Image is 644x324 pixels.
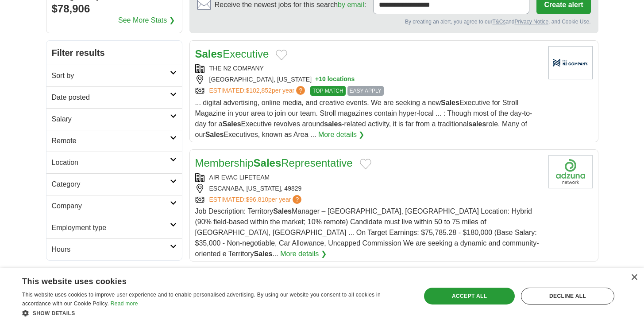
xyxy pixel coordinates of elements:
div: Decline all [521,288,614,304]
h2: Location [52,157,170,168]
img: Company logo [548,155,593,188]
span: This website uses cookies to improve user experience and to enable personalised advertising. By u... [22,292,381,307]
a: More details ❯ [318,129,365,140]
strong: Sales [254,250,273,258]
a: Hours [46,238,182,260]
h2: Sort by [52,70,170,81]
div: Show details [22,308,409,317]
div: ESCANABA, [US_STATE], 49829 [195,184,541,193]
strong: Sales [273,207,292,215]
span: ... digital advertising, online media, and creative events. We are seeking a new Executive for St... [195,99,532,138]
a: Sort by [46,65,182,86]
a: See More Stats ❯ [118,15,175,26]
a: T&Cs [492,19,505,25]
div: AIR EVAC LIFETEAM [195,173,541,182]
h2: Date posted [52,92,170,103]
div: By creating an alert, you agree to our and , and Cookie Use. [197,18,591,26]
h2: Company [52,201,170,211]
span: EASY APPLY [347,86,384,96]
button: Add to favorite jobs [360,159,371,169]
a: SalesExecutive [195,48,269,60]
div: Close [631,274,637,281]
strong: Sales [223,120,241,128]
button: +10 locations [315,75,355,84]
h2: Remote [52,136,170,146]
a: Location [46,152,182,173]
span: + [315,75,319,84]
span: ? [296,86,305,95]
a: Employment type [46,217,182,238]
span: TOP MATCH [310,86,345,96]
a: Category [46,173,182,195]
a: Company [46,195,182,217]
a: Salary [46,108,182,130]
strong: Sales [254,157,282,169]
div: [GEOGRAPHIC_DATA], [US_STATE] [195,75,541,84]
span: Show details [33,310,75,316]
a: ESTIMATED:$102,852per year? [209,86,307,96]
h2: Filter results [46,41,182,65]
a: Date posted [46,86,182,108]
span: ? [293,195,301,204]
a: ESTIMATED:$96,810per year? [209,195,304,204]
a: Remote [46,130,182,152]
strong: Sales [195,48,223,60]
img: Company logo [548,46,593,79]
strong: Sales [205,131,224,138]
h2: Employment type [52,223,170,233]
div: THE N2 COMPANY [195,64,541,73]
h2: Salary [52,114,170,125]
a: More details ❯ [280,249,327,259]
strong: sales [324,120,342,128]
span: $96,810 [246,196,268,203]
h2: Category [52,179,170,190]
div: This website uses cookies [22,273,387,287]
span: Job Description: Territory Manager – [GEOGRAPHIC_DATA], [GEOGRAPHIC_DATA] Location: Hybrid (90% f... [195,207,539,258]
div: $78,906 [52,1,177,17]
button: Add to favorite jobs [276,50,287,60]
span: $102,852 [246,87,271,94]
a: Read more, opens a new window [111,301,138,307]
div: Accept all [424,288,515,304]
strong: sales [468,120,486,128]
a: MembershipSalesRepresentative [195,157,353,169]
strong: Sales [441,99,459,106]
h2: Hours [52,244,170,255]
a: by email [338,1,364,8]
a: Privacy Notice [514,19,548,25]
